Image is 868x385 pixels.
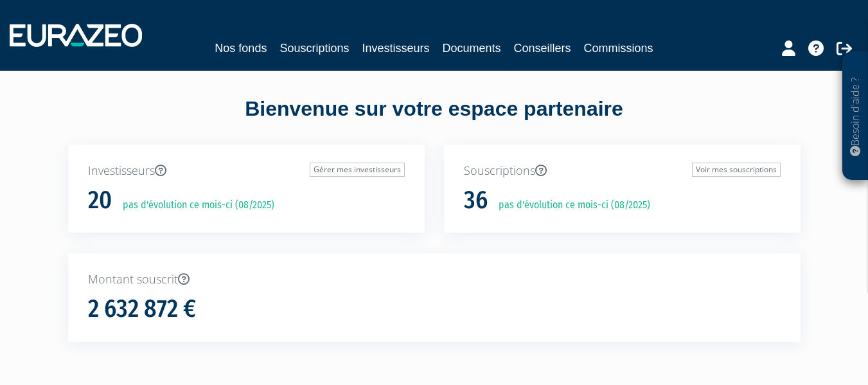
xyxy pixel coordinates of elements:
[464,187,488,214] h1: 36
[88,187,112,214] h1: 20
[58,94,810,145] div: Bienvenue sur votre espace partenaire
[88,271,781,288] p: Montant souscrit
[215,39,267,57] a: Nos fonds
[88,296,196,323] h1: 2 632 872 €
[114,198,274,213] p: pas d'évolution ce mois-ci (08/2025)
[692,163,781,177] a: Voir mes souscriptions
[490,198,650,213] p: pas d'évolution ce mois-ci (08/2025)
[514,39,571,57] a: Conseillers
[88,163,405,179] p: Investisseurs
[848,58,863,174] p: Besoin d'aide ?
[362,39,429,57] a: Investisseurs
[443,39,501,57] a: Documents
[584,39,653,57] a: Commissions
[310,163,405,177] a: Gérer mes investisseurs
[279,39,349,57] a: Souscriptions
[464,163,781,179] p: Souscriptions
[10,24,142,47] img: 1732889491-logotype_eurazeo_blanc_rvb.png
